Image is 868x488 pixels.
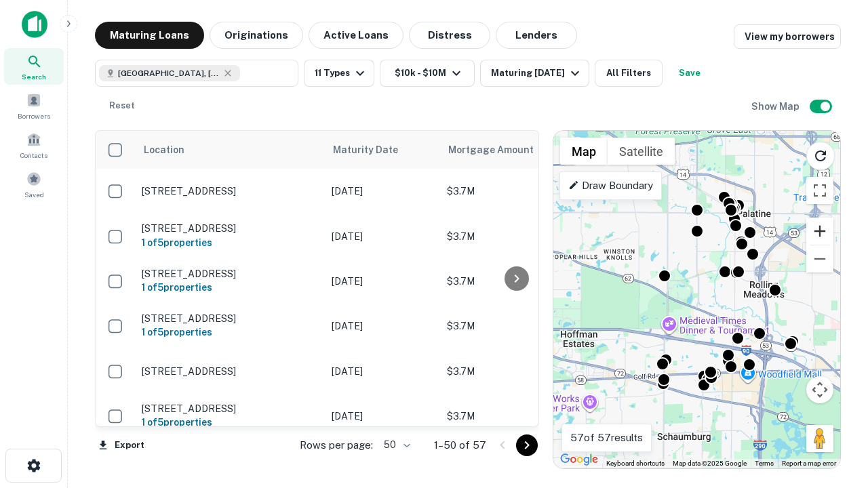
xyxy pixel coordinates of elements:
[734,24,841,49] a: View my borrowers
[142,403,318,415] p: [STREET_ADDRESS]
[210,22,303,49] button: Originations
[95,22,204,49] button: Maturing Loans
[806,425,833,452] button: Drag Pegman onto the map to open Street View
[18,110,50,121] span: Borrowers
[142,268,318,280] p: [STREET_ADDRESS]
[440,131,589,169] th: Mortgage Amount
[491,65,583,81] div: Maturing [DATE]
[142,235,318,250] h6: 1 of 5 properties
[568,178,653,194] p: Draw Boundary
[782,460,836,467] a: Report a map error
[142,222,318,235] p: [STREET_ADDRESS]
[325,131,440,169] th: Maturity Date
[516,434,538,456] button: Go to next page
[570,430,643,446] p: 57 of 57 results
[4,127,64,163] a: Contacts
[332,274,433,289] p: [DATE]
[447,364,583,379] p: $3.7M
[95,435,148,455] button: Export
[142,185,318,197] p: [STREET_ADDRESS]
[142,280,318,295] h6: 1 of 5 properties
[806,142,835,170] button: Reload search area
[448,142,551,158] span: Mortgage Amount
[4,166,64,203] a: Saved
[557,451,601,468] img: Google
[553,131,840,468] div: 0 0
[557,451,601,468] a: Open this area in Google Maps (opens a new window)
[378,435,412,455] div: 50
[4,48,64,85] a: Search
[332,364,433,379] p: [DATE]
[142,365,318,378] p: [STREET_ADDRESS]
[4,87,64,124] a: Borrowers
[300,437,373,453] p: Rows per page:
[447,229,583,244] p: $3.7M
[142,415,318,430] h6: 1 of 5 properties
[380,60,475,87] button: $10k - $10M
[806,245,833,272] button: Zoom out
[22,11,47,38] img: capitalize-icon.png
[668,60,711,87] button: Save your search to get updates of matches that match your search criteria.
[606,459,665,468] button: Keyboard shortcuts
[496,22,577,49] button: Lenders
[142,325,318,340] h6: 1 of 5 properties
[560,138,608,165] button: Show street map
[806,177,833,204] button: Toggle fullscreen view
[332,229,433,244] p: [DATE]
[434,437,486,453] p: 1–50 of 57
[608,138,675,165] button: Show satellite imagery
[332,184,433,199] p: [DATE]
[800,336,868,401] iframe: Chat Widget
[755,460,774,467] a: Terms (opens in new tab)
[332,409,433,424] p: [DATE]
[333,142,416,158] span: Maturity Date
[135,131,325,169] th: Location
[142,312,318,325] p: [STREET_ADDRESS]
[447,409,583,424] p: $3.7M
[409,22,490,49] button: Distress
[447,184,583,199] p: $3.7M
[118,67,220,79] span: [GEOGRAPHIC_DATA], [GEOGRAPHIC_DATA]
[595,60,663,87] button: All Filters
[22,71,46,82] span: Search
[447,274,583,289] p: $3.7M
[447,319,583,333] p: $3.7M
[480,60,589,87] button: Maturing [DATE]
[100,92,144,119] button: Reset
[143,142,184,158] span: Location
[332,319,433,333] p: [DATE]
[673,460,747,467] span: Map data ©2025 Google
[24,189,44,200] span: Saved
[806,218,833,245] button: Zoom in
[304,60,374,87] button: 11 Types
[20,150,47,161] span: Contacts
[309,22,403,49] button: Active Loans
[751,99,802,114] h6: Show Map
